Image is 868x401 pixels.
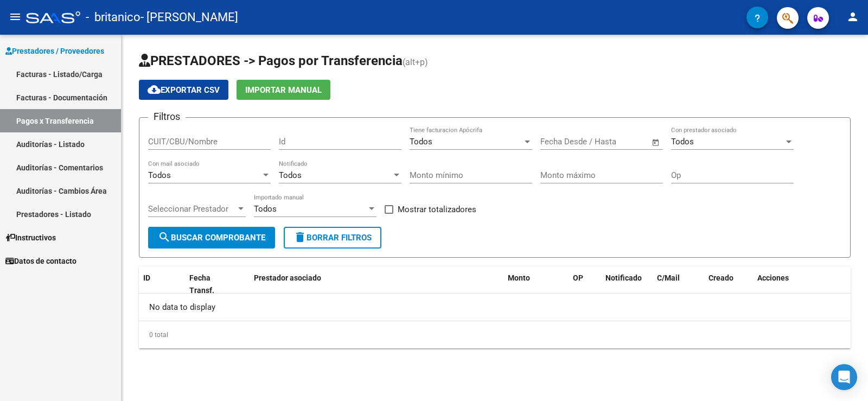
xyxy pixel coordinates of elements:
[250,266,503,302] datatable-header-cell: Prestador asociado
[573,273,583,282] span: OP
[158,233,265,243] span: Buscar Comprobante
[139,321,851,348] div: 0 total
[5,45,104,57] span: Prestadores / Proveedores
[403,57,428,67] span: (alt+p)
[653,266,704,302] datatable-header-cell: C/Mail
[757,273,789,282] span: Acciones
[585,137,638,147] input: End date
[148,109,186,124] h3: Filtros
[148,85,220,95] span: Exportar CSV
[410,137,432,147] span: Todos
[293,231,307,244] mat-icon: delete
[508,273,530,282] span: Monto
[657,273,680,282] span: C/Mail
[284,227,381,249] button: Borrar Filtros
[139,294,851,321] div: No data to display
[293,233,372,243] span: Borrar Filtros
[671,137,694,147] span: Todos
[254,273,321,282] span: Prestador asociado
[148,170,171,180] span: Todos
[86,5,141,29] span: - britanico
[503,266,569,302] datatable-header-cell: Monto
[245,85,322,95] span: Importar Manual
[148,204,236,214] span: Seleccionar Prestador
[139,53,403,68] span: PRESTADORES -> Pagos por Transferencia
[141,5,238,29] span: - [PERSON_NAME]
[279,170,302,180] span: Todos
[148,227,275,249] button: Buscar Comprobante
[5,232,56,244] span: Instructivos
[601,266,653,302] datatable-header-cell: Notificado
[846,10,859,23] mat-icon: person
[254,204,277,214] span: Todos
[704,266,753,302] datatable-header-cell: Creado
[753,266,851,302] datatable-header-cell: Acciones
[139,266,185,302] datatable-header-cell: ID
[139,80,228,100] button: Exportar CSV
[158,231,171,244] mat-icon: search
[143,273,150,282] span: ID
[148,83,161,96] mat-icon: cloud_download
[540,137,576,147] input: Start date
[5,255,76,267] span: Datos de contacto
[831,364,857,390] div: Open Intercom Messenger
[237,80,330,100] button: Importar Manual
[650,136,662,149] button: Open calendar
[398,203,476,216] span: Mostrar totalizadores
[605,273,642,282] span: Notificado
[569,266,601,302] datatable-header-cell: OP
[189,273,214,295] span: Fecha Transf.
[185,266,234,302] datatable-header-cell: Fecha Transf.
[709,273,733,282] span: Creado
[9,10,22,23] mat-icon: menu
